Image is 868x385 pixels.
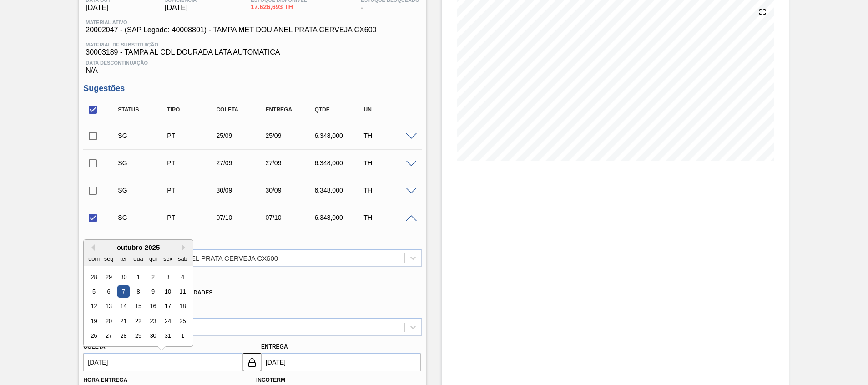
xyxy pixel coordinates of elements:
[162,300,174,313] div: Choose sexta-feira, 17 de outubro de 2025
[87,269,190,343] div: month 2025-10
[214,106,268,113] div: Coleta
[147,253,159,265] div: qui
[86,20,376,25] span: Material ativo
[103,330,115,342] div: Choose segunda-feira, 27 de outubro de 2025
[361,106,416,113] div: UN
[86,42,419,47] span: Material de Substituição
[132,253,145,265] div: qua
[177,271,189,283] div: Choose sábado, 4 de outubro de 2025
[88,244,95,251] button: Previous Month
[247,357,257,368] img: locked
[88,285,100,298] div: Choose domingo, 5 de outubro de 2025
[132,315,145,327] div: Choose quarta-feira, 22 de outubro de 2025
[117,253,130,265] div: ter
[88,315,100,327] div: Choose domingo, 19 de outubro de 2025
[263,106,318,113] div: Entrega
[214,159,268,167] div: 27/09/2025
[132,330,145,342] div: Choose quarta-feira, 29 de outubro de 2025
[103,315,115,327] div: Choose segunda-feira, 20 de outubro de 2025
[162,330,174,342] div: Choose sexta-feira, 31 de outubro de 2025
[361,159,416,167] div: TH
[177,253,189,265] div: sab
[116,132,170,139] div: Sugestão Criada
[116,214,170,221] div: Sugestão Criada
[147,300,159,313] div: Choose quinta-feira, 16 de outubro de 2025
[117,271,130,283] div: Choose terça-feira, 30 de setembro de 2025
[116,106,170,113] div: Status
[88,253,100,265] div: dom
[103,300,115,313] div: Choose segunda-feira, 13 de outubro de 2025
[117,315,130,327] div: Choose terça-feira, 21 de outubro de 2025
[251,4,307,10] span: 17.626,693 TH
[261,344,288,350] label: Entrega
[165,187,219,194] div: Pedido de Transferência
[147,271,159,283] div: Choose quinta-feira, 2 de outubro de 2025
[162,253,174,265] div: sex
[147,315,159,327] div: Choose quinta-feira, 23 de outubro de 2025
[117,285,130,298] div: Choose terça-feira, 7 de outubro de 2025
[361,187,416,194] div: TH
[214,214,268,221] div: 07/10/2025
[88,271,100,283] div: Choose domingo, 28 de setembro de 2025
[263,159,318,167] div: 27/09/2025
[84,243,193,251] div: outubro 2025
[243,353,261,371] button: locked
[86,60,419,66] span: Data Descontinuação
[83,344,105,350] label: Coleta
[147,330,159,342] div: Choose quinta-feira, 30 de outubro de 2025
[116,187,170,194] div: Sugestão Criada
[165,106,219,113] div: Tipo
[103,271,115,283] div: Choose segunda-feira, 29 de setembro de 2025
[83,239,111,245] label: Material
[162,271,174,283] div: Choose sexta-feira, 3 de outubro de 2025
[263,132,318,139] div: 25/09/2025
[177,300,189,313] div: Choose sábado, 18 de outubro de 2025
[86,48,419,56] span: 30003189 - TAMPA AL CDL DOURADA LATA AUTOMATICA
[261,353,421,371] input: dd/mm/yyyy
[214,132,268,139] div: 25/09/2025
[88,330,100,342] div: Choose domingo, 26 de outubro de 2025
[263,187,318,194] div: 30/09/2025
[132,271,145,283] div: Choose quarta-feira, 1 de outubro de 2025
[177,285,189,298] div: Choose sábado, 11 de outubro de 2025
[83,353,243,371] input: dd/mm/yyyy
[132,285,145,298] div: Choose quarta-feira, 8 de outubro de 2025
[116,159,170,167] div: Sugestão Criada
[147,285,159,298] div: Choose quinta-feira, 9 de outubro de 2025
[162,315,174,327] div: Choose sexta-feira, 24 de outubro de 2025
[312,132,367,139] div: 6.348,000
[312,187,367,194] div: 6.348,000
[117,330,130,342] div: Choose terça-feira, 28 de outubro de 2025
[165,214,219,221] div: Pedido de Transferência
[165,159,219,167] div: Pedido de Transferência
[361,214,416,221] div: TH
[165,4,197,12] span: [DATE]
[88,300,100,313] div: Choose domingo, 12 de outubro de 2025
[214,187,268,194] div: 30/09/2025
[312,159,367,167] div: 6.348,000
[361,132,416,139] div: TH
[165,132,219,139] div: Pedido de Transferência
[117,300,130,313] div: Choose terça-feira, 14 de outubro de 2025
[83,84,421,93] h3: Sugestões
[182,244,188,251] button: Next Month
[103,285,115,298] div: Choose segunda-feira, 6 de outubro de 2025
[177,315,189,327] div: Choose sábado, 25 de outubro de 2025
[177,330,189,342] div: Choose sábado, 1 de novembro de 2025
[162,285,174,298] div: Choose sexta-feira, 10 de outubro de 2025
[103,253,115,265] div: seg
[86,4,111,12] span: [DATE]
[312,106,367,113] div: Qtde
[83,56,421,75] div: N/A
[256,377,285,383] label: Incoterm
[263,214,318,221] div: 07/10/2025
[86,26,376,34] span: 20002047 - (SAP Legado: 40008801) - TAMPA MET DOU ANEL PRATA CERVEJA CX600
[132,300,145,313] div: Choose quarta-feira, 15 de outubro de 2025
[312,214,367,221] div: 6.348,000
